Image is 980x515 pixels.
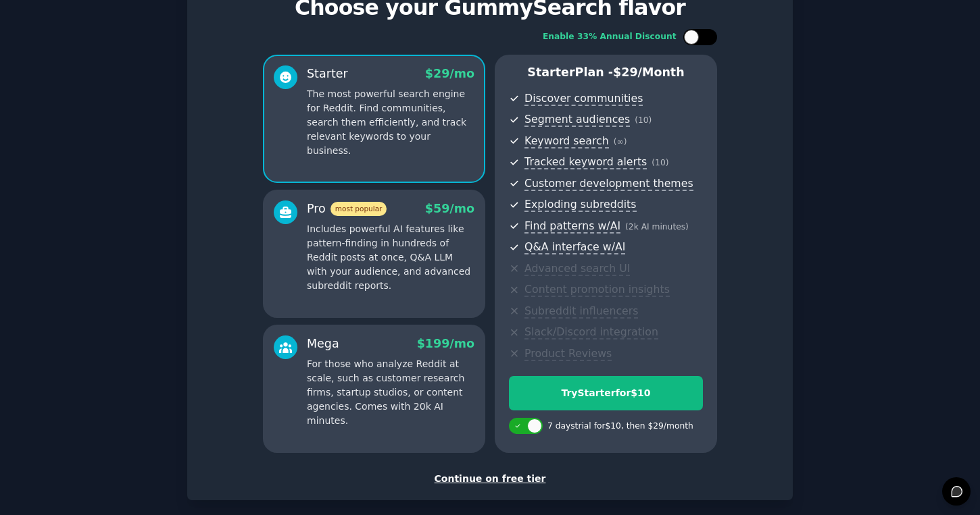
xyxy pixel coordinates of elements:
span: Discover communities [524,92,643,106]
span: Customer development themes [524,177,693,191]
span: ( 2k AI minutes ) [625,222,689,232]
span: Subreddit influencers [524,304,638,319]
span: $ 59 /mo [425,202,474,215]
p: Starter Plan - [509,64,703,81]
span: $ 29 /month [613,65,685,79]
p: For those who analyze Reddit at scale, such as customer research firms, startup studios, or conte... [307,357,474,428]
span: ( ∞ ) [614,137,627,146]
div: Enable 33% Annual Discount [543,31,677,43]
p: Includes powerful AI features like pattern-finding in hundreds of Reddit posts at once, Q&A LLM w... [307,222,474,293]
div: Pro [307,200,387,217]
span: Q&A interface w/AI [524,240,625,254]
span: ( 10 ) [652,158,668,167]
span: Find patterns w/AI [524,219,620,234]
span: $ 29 /mo [425,67,474,80]
div: 7 days trial for $10 , then $ 29 /month [547,421,693,433]
span: Exploding subreddits [524,198,636,212]
span: most popular [330,202,387,216]
span: Slack/Discord integration [524,325,658,340]
span: Advanced search UI [524,262,630,276]
span: $ 199 /mo [417,337,474,350]
div: Continue on free tier [201,472,779,486]
p: The most powerful search engine for Reddit. Find communities, search them efficiently, and track ... [307,87,474,158]
span: ( 10 ) [635,115,652,125]
span: Content promotion insights [524,283,670,297]
span: Keyword search [524,134,609,148]
span: Tracked keyword alerts [524,155,647,169]
span: Product Reviews [524,347,612,361]
div: Mega [307,335,339,352]
button: TryStarterfor$10 [509,376,703,410]
span: Segment audiences [524,113,630,127]
div: Try Starter for $10 [510,386,702,400]
div: Starter [307,65,348,82]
